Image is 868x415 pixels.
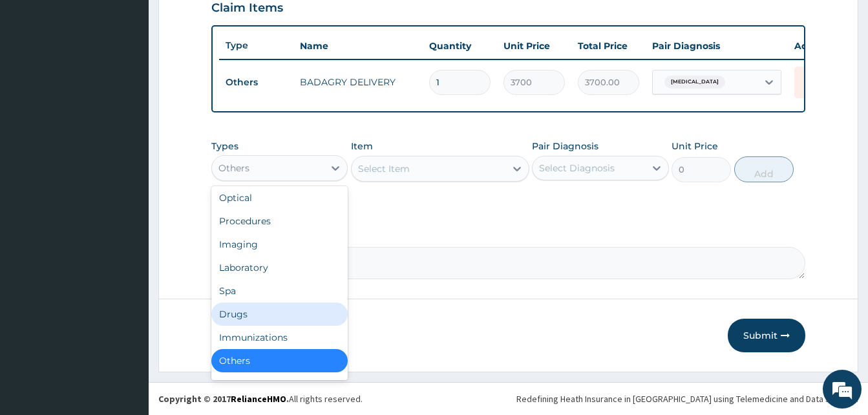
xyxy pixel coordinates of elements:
div: Imaging [211,233,348,256]
label: Pair Diagnosis [532,140,598,153]
div: Procedures [211,209,348,233]
div: Others [218,162,249,175]
div: Spa [211,279,348,303]
img: d_794563401_company_1708531726252_794563401 [24,65,52,97]
th: Name [293,33,423,59]
div: Laboratory [211,256,348,279]
th: Quantity [423,33,497,59]
th: Total Price [571,33,646,59]
button: Add [734,156,794,182]
textarea: Type your message and hit 'Enter' [6,277,246,323]
div: Immunizations [211,326,348,349]
strong: Copyright © 2017 . [158,393,289,405]
th: Type [219,34,293,58]
a: RelianceHMO [231,393,286,405]
div: Others [211,349,348,372]
div: Chat with us now [67,72,217,89]
label: Types [211,141,238,152]
div: Redefining Heath Insurance in [GEOGRAPHIC_DATA] using Telemedicine and Data Science! [516,392,858,405]
div: Optical [211,186,348,209]
span: [MEDICAL_DATA] [664,76,725,89]
h3: Claim Items [211,1,283,16]
div: Minimize live chat window [212,6,243,37]
footer: All rights reserved. [149,382,868,415]
th: Unit Price [497,33,571,59]
div: Select Item [358,162,410,175]
label: Comment [211,229,805,240]
th: Actions [788,33,852,59]
label: Unit Price [672,140,718,153]
label: Item [351,140,373,153]
th: Pair Diagnosis [646,33,788,59]
td: BADAGRY DELIVERY [293,69,423,95]
div: Drugs [211,303,348,326]
button: Submit [728,319,805,352]
div: Select Diagnosis [539,162,615,175]
span: We're online! [75,125,178,255]
div: Gym [211,372,348,396]
td: Others [219,70,293,94]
